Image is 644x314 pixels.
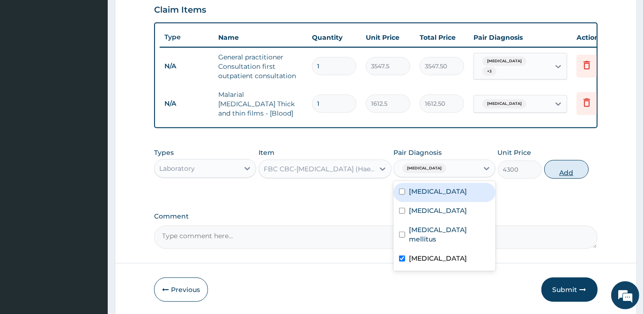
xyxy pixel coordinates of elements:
[361,28,415,47] th: Unit Price
[160,95,214,112] td: N/A
[409,206,467,215] label: [MEDICAL_DATA]
[482,67,496,76] span: + 3
[264,164,375,174] div: FBC CBC-[MEDICAL_DATA] (Haemogram) - [Blood]
[154,277,208,302] button: Previous
[49,52,157,65] div: Chat with us now
[160,29,214,46] th: Type
[307,28,361,47] th: Quantity
[393,148,442,157] label: Pair Diagnosis
[5,212,178,245] textarea: Type your message and hit 'Enter'
[214,28,307,47] th: Name
[17,47,38,70] img: d_794563401_company_1708531726252_794563401
[54,96,129,190] span: We're online!
[154,149,174,157] label: Types
[154,5,206,15] h3: Claim Items
[541,277,598,302] button: Submit
[159,164,195,173] div: Laboratory
[572,28,619,47] th: Actions
[498,148,532,157] label: Unit Price
[154,5,176,27] div: Minimize live chat window
[469,28,572,47] th: Pair Diagnosis
[482,57,526,66] span: [MEDICAL_DATA]
[544,160,589,179] button: Add
[409,254,467,263] label: [MEDICAL_DATA]
[402,164,446,173] span: [MEDICAL_DATA]
[214,48,307,85] td: General practitioner Consultation first outpatient consultation
[214,85,307,123] td: Malarial [MEDICAL_DATA] Thick and thin films - [Blood]
[154,212,597,220] label: Comment
[259,148,274,157] label: Item
[415,28,469,47] th: Total Price
[482,99,526,109] span: [MEDICAL_DATA]
[160,58,214,75] td: N/A
[409,187,467,196] label: [MEDICAL_DATA]
[409,225,490,244] label: [MEDICAL_DATA] mellitus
